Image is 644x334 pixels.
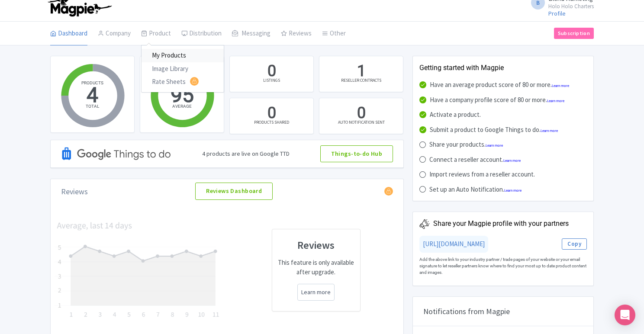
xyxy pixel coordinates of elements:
div: LISTINGS [263,77,280,83]
div: Reviews [61,186,88,197]
a: Product [141,22,171,46]
div: PRODUCTS SHARED [254,119,289,125]
a: Learn more [301,288,331,297]
div: 0 [267,61,276,82]
a: Other [322,22,346,46]
a: Distribution [181,22,222,46]
a: Rate Sheets [142,75,224,89]
a: 0 AUTO NOTIFICATION SENT [319,98,403,134]
a: Learn more [541,129,558,133]
div: Share your products. [429,140,503,150]
div: 0 [267,103,276,124]
a: Things-to-do Hub [320,145,393,163]
a: 0 PRODUCTS SHARED [229,98,314,134]
div: Connect a reseller account. [429,155,521,165]
a: 1 RESELLER CONTRACTS [319,56,403,92]
a: Learn more [504,189,522,193]
img: chart-62242baa53ac9495a133cd79f73327f1.png [54,221,222,320]
div: Notifications from Magpie [413,297,593,326]
a: Learn more [486,144,503,148]
a: Learn more [503,159,521,163]
h3: Reviews [277,240,355,251]
a: Company [98,22,131,46]
button: Copy [562,238,587,250]
div: 1 [357,61,366,82]
div: Share your Magpie profile with your partners [433,218,569,229]
div: Add the above link to your industry partner / trade pages of your website or your email signature... [419,253,587,279]
div: Open Intercom Messenger [615,305,635,325]
small: Holo Holo Charters [548,3,594,9]
a: My Products [142,49,224,62]
div: Import reviews from a reseller account. [429,170,535,180]
div: Set up an Auto Notification. [429,185,522,195]
div: Have an average product score of 80 or more. [430,80,569,90]
a: 0 LISTINGS [229,56,314,92]
div: AUTO NOTIFICATION SENT [338,119,385,125]
div: 4 products are live on Google TTD [202,149,290,158]
div: RESELLER CONTRACTS [341,77,381,83]
div: Activate a product. [430,110,481,120]
a: Learn more [547,99,564,103]
div: Getting started with Magpie [419,63,587,73]
a: Reviews [281,22,312,46]
img: Google TTD [61,135,172,172]
div: Submit a product to Google Things to do. [430,125,558,135]
a: Learn more [552,84,569,88]
a: Reviews Dashboard [195,183,273,200]
a: Messaging [232,22,270,46]
a: [URL][DOMAIN_NAME] [423,240,485,248]
a: Subscription [554,28,594,39]
a: Dashboard [50,22,87,46]
div: Have a company profile score of 80 or more. [430,95,564,105]
a: Image Library [142,62,224,76]
a: Profile [548,10,566,17]
p: This feature is only available after upgrade. [277,258,355,277]
div: 0 [357,103,366,124]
